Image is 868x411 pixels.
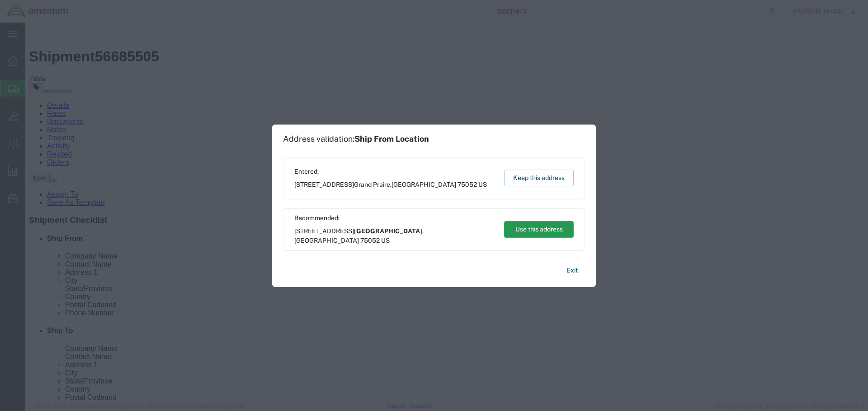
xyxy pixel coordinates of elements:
[294,213,495,223] span: Recommended:
[504,221,574,238] button: Use this address
[392,181,456,188] span: [GEOGRAPHIC_DATA]
[354,134,429,143] span: Ship From Location
[458,181,477,188] span: 75052
[354,181,390,188] span: Grand Praire
[559,263,585,278] button: Exit
[294,180,487,189] span: [STREET_ADDRESS] ,
[294,167,487,176] span: Entered:
[478,181,487,188] span: US
[294,226,495,245] span: [STREET_ADDRESS] ,
[294,237,359,244] span: [GEOGRAPHIC_DATA]
[360,237,380,244] span: 75052
[354,227,422,235] span: [GEOGRAPHIC_DATA]
[381,237,390,244] span: US
[504,170,574,186] button: Keep this address
[283,134,429,144] h1: Address validation:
